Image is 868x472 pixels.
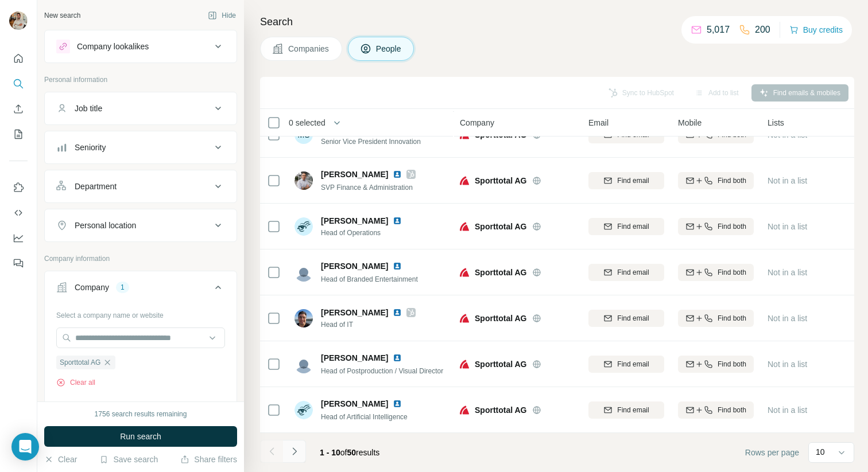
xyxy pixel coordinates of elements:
p: 10 [816,446,825,458]
span: Not in a list [768,314,807,323]
span: Find both [718,405,746,415]
span: [PERSON_NAME] [321,398,388,409]
button: Personal location [45,212,237,239]
button: Quick start [9,48,28,69]
button: Company lookalikes [45,33,237,60]
span: Run search [120,431,161,442]
div: Company [75,282,109,293]
img: Avatar [294,401,313,419]
button: Company1 [45,274,237,306]
p: 200 [755,23,770,37]
div: Seniority [75,142,106,153]
span: Sporttotal AG [475,404,526,416]
span: Sporttotal AG [475,313,526,324]
span: [PERSON_NAME] [321,169,388,180]
span: 50 [347,448,356,457]
button: Navigate to next page [283,440,306,463]
button: Department [45,173,237,200]
button: Find both [678,264,754,281]
button: Find both [678,310,754,327]
img: LinkedIn logo [393,308,402,317]
span: [PERSON_NAME] [321,352,388,364]
span: Not in a list [768,268,807,277]
button: Find both [678,401,754,419]
span: Find email [617,313,649,323]
button: Find email [588,172,664,189]
img: Avatar [294,217,313,236]
button: Feedback [9,253,28,274]
img: Avatar [294,171,313,190]
img: Avatar [294,355,313,373]
div: New search [44,10,80,21]
img: LinkedIn logo [393,399,402,408]
button: My lists [9,124,28,145]
span: Companies [288,43,330,54]
img: Logo of Sporttotal AG [460,314,469,323]
img: LinkedIn logo [393,353,402,362]
img: Logo of Sporttotal AG [460,405,469,415]
button: Find both [678,218,754,235]
span: Head of Postproduction / Visual Director [321,367,443,375]
span: Sporttotal AG [475,175,526,186]
span: Email [588,117,609,128]
div: Personal location [75,220,136,231]
span: Find both [718,221,746,232]
span: Find email [617,175,649,186]
span: of [340,448,347,457]
span: Find both [718,359,746,369]
span: Head of Operations [321,228,416,238]
div: Open Intercom Messenger [11,433,39,461]
span: Sporttotal AG [475,221,526,232]
span: [PERSON_NAME] [321,307,388,318]
span: [PERSON_NAME] [321,260,388,272]
span: Not in a list [768,405,807,415]
img: Logo of Sporttotal AG [460,222,469,231]
img: Avatar [294,263,313,282]
div: Select a company name or website [56,306,225,321]
button: Run search [44,426,237,447]
button: Find both [678,172,754,189]
span: Find both [718,313,746,323]
p: 5,017 [707,23,730,37]
button: Find email [588,401,664,419]
span: Not in a list [768,176,807,185]
button: Hide [200,7,244,24]
span: People [376,43,402,54]
img: LinkedIn logo [393,170,402,179]
button: Save search [99,454,158,465]
h4: Search [260,14,854,30]
button: Use Surfe on LinkedIn [9,177,28,198]
span: Find email [617,267,649,278]
button: Clear [44,454,77,465]
span: Find email [617,359,649,369]
div: Department [75,181,117,192]
span: Company [460,117,494,128]
button: Share filters [180,454,237,465]
button: Find email [588,310,664,327]
button: Search [9,73,28,94]
p: Personal information [44,75,237,85]
span: Not in a list [768,222,807,231]
span: Rows per page [745,447,799,458]
p: Company information [44,253,237,264]
div: Company lookalikes [77,41,149,52]
button: Enrich CSV [9,99,28,119]
span: results [320,448,379,457]
button: Find email [588,264,664,281]
img: Logo of Sporttotal AG [460,268,469,277]
button: Job title [45,95,237,122]
img: LinkedIn logo [393,216,402,225]
span: Lists [768,117,784,128]
div: 1 [116,282,129,292]
span: Head of Artificial Intelligence [321,413,408,421]
img: Logo of Sporttotal AG [460,360,469,369]
span: Sporttotal AG [60,357,100,368]
span: Find email [617,221,649,232]
button: Use Surfe API [9,202,28,223]
span: Sporttotal AG [475,358,526,370]
div: Job title [75,103,102,114]
img: LinkedIn logo [393,262,402,271]
button: Dashboard [9,228,28,248]
span: 0 selected [289,117,325,128]
span: Find both [718,267,746,278]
